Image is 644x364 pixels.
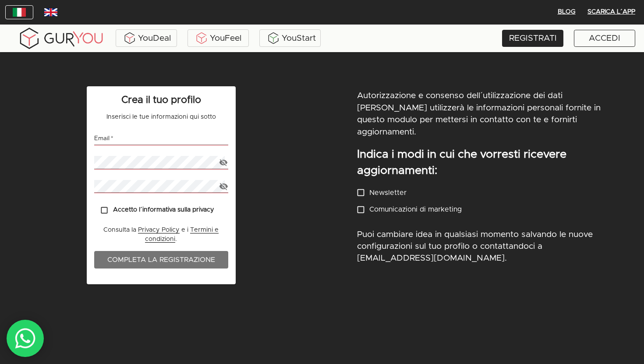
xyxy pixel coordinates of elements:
[138,227,180,233] a: Privacy Policy
[113,205,214,215] p: Accetto l´informativa sulla privacy
[94,226,228,244] p: Consulta la e i .
[190,32,247,45] div: YouFeel
[552,5,580,19] button: BLOG
[587,7,635,18] span: Scarica l´App
[188,29,249,47] a: YouFeel
[116,29,177,47] a: YouDeal
[94,93,228,107] p: Crea il tuo profilo
[259,29,321,47] a: YouStart
[195,32,208,45] img: KDuXBJLpDstiOJIlCPq11sr8c6VfEN1ke5YIAoPlCPqmrDPlQeIQgHlNqkP7FCiAKJQRHlC7RCaiHTHAlEEQLmFuo+mIt2xQB...
[267,32,280,45] img: BxzlDwAAAAABJRU5ErkJggg==
[357,102,609,138] p: [PERSON_NAME] utilizzerà le informazioni personali fornite in questo modulo per mettersi in conta...
[14,328,36,350] img: whatsAppIcon.04b8739f.svg
[123,32,136,45] img: ALVAdSatItgsAAAAAElFTkSuQmCC
[574,30,635,47] a: ACCEDI
[18,26,105,50] img: gyLogo01.5aaa2cff.png
[357,147,609,179] p: Indica i modi in cui che vorresti ricevere aggiornamenti:
[584,5,639,19] button: Scarica l´App
[369,204,462,215] p: Comunicazioni di marketing
[262,32,318,45] div: YouStart
[556,7,577,18] span: BLOG
[502,30,563,47] a: REGISTRATI
[369,187,407,198] p: Newsletter
[357,90,563,102] p: Autorizzazione e consenso dell´utilizzazione dei dati
[118,32,175,45] div: YouDeal
[44,8,57,16] img: wDv7cRK3VHVvwAAACV0RVh0ZGF0ZTpjcmVhdGUAMjAxOC0wMy0yNVQwMToxNzoxMiswMDowMGv4vjwAAAAldEVYdGRhdGU6bW...
[357,229,609,265] p: Puoi cambiare idea in qualsiasi momento salvando le nuove configurazioni sul tuo profilo o contat...
[94,113,228,122] p: Inserisci le tue informazioni qui sotto
[13,8,26,17] img: italy.83948c3f.jpg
